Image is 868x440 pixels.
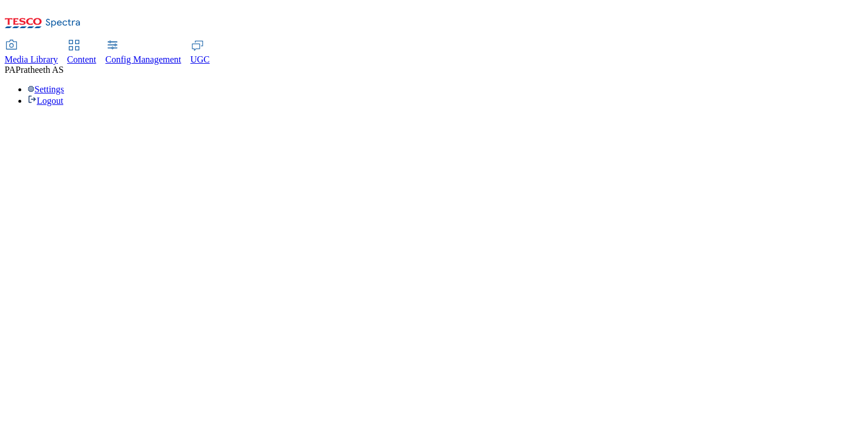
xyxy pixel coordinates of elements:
span: UGC [191,54,210,64]
a: Logout [28,96,63,106]
a: Settings [28,84,64,94]
a: Media Library [5,41,58,65]
span: Pratheeth AS [15,65,64,75]
span: Content [67,54,96,64]
a: Content [67,41,96,65]
span: Media Library [5,54,58,64]
a: Config Management [106,41,181,65]
span: Config Management [106,54,181,64]
span: PA [5,65,15,75]
a: UGC [191,41,210,65]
